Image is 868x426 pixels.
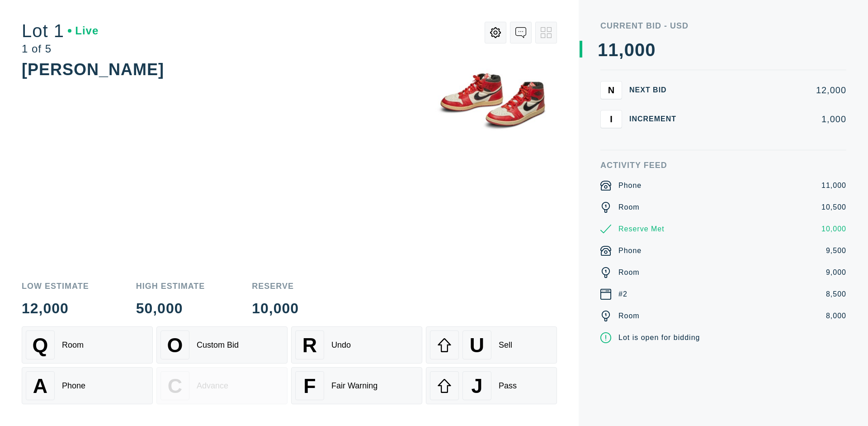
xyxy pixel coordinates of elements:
div: 0 [635,41,645,59]
div: 50,000 [136,301,205,316]
div: 10,000 [821,224,846,235]
span: C [168,374,182,397]
div: 1 of 5 [22,43,99,54]
button: N [600,81,622,99]
button: RUndo [291,326,422,364]
div: Phone [62,381,85,391]
div: Pass [499,381,517,391]
div: Activity Feed [600,161,846,169]
div: 11,000 [821,180,846,191]
div: Advance [197,381,228,391]
div: Next Bid [629,86,684,94]
div: Reserve Met [618,224,665,235]
div: 0 [624,41,635,59]
div: Custom Bid [197,340,239,350]
div: 8,000 [826,311,846,321]
span: Q [33,334,48,357]
div: 10,000 [252,301,299,316]
button: OCustom Bid [156,326,288,364]
div: Phone [618,180,642,191]
span: F [303,374,316,397]
span: J [471,374,482,397]
button: CAdvance [156,367,288,404]
div: 1 [598,41,608,59]
button: FFair Warning [291,367,422,404]
span: R [302,334,317,357]
div: Increment [629,115,684,123]
div: 0 [645,41,656,59]
div: , [619,41,624,222]
div: High Estimate [136,282,205,290]
button: JPass [426,367,557,404]
span: I [610,114,613,124]
div: Sell [499,340,512,350]
div: Room [618,267,640,278]
button: USell [426,326,557,364]
div: Fair Warning [331,381,377,391]
div: Current Bid - USD [600,22,846,30]
div: 10,500 [821,202,846,213]
div: 1,000 [691,115,846,124]
span: O [167,334,183,357]
div: 12,000 [22,301,89,316]
div: [PERSON_NAME] [22,60,164,79]
button: I [600,110,622,128]
div: Lot is open for bidding [618,332,700,343]
div: 12,000 [691,86,846,95]
span: N [608,85,614,95]
span: U [470,334,484,357]
div: Live [68,25,99,36]
div: Undo [331,340,351,350]
button: QRoom [22,326,153,364]
div: #2 [618,289,627,300]
div: Room [618,311,640,321]
div: Phone [618,245,642,256]
div: Low Estimate [22,282,89,290]
div: Reserve [252,282,299,290]
div: Room [618,202,640,213]
div: 9,000 [826,267,846,278]
div: 1 [608,41,618,59]
div: 9,500 [826,245,846,256]
span: A [33,374,47,397]
button: APhone [22,367,153,404]
div: Room [62,340,84,350]
div: 8,500 [826,289,846,300]
div: Lot 1 [22,22,99,40]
